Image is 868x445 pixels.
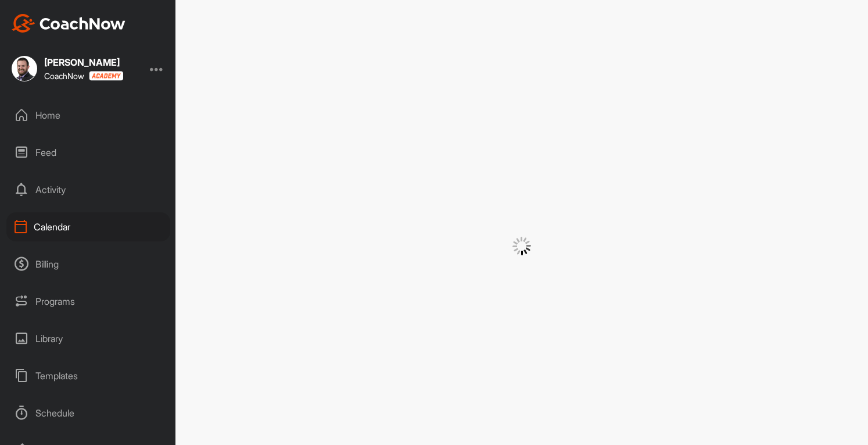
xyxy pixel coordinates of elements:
div: Calendar [6,212,170,241]
div: Library [6,324,170,353]
div: Programs [6,287,170,316]
div: CoachNow [44,71,123,81]
div: Activity [6,175,170,204]
div: Home [6,101,170,130]
img: square_5a02689f1687616c836b4f227dadd02e.jpg [12,56,37,81]
img: G6gVgL6ErOh57ABN0eRmCEwV0I4iEi4d8EwaPGI0tHgoAbU4EAHFLEQAh+QQFCgALACwIAA4AGAASAAAEbHDJSesaOCdk+8xg... [512,237,531,255]
img: CoachNow acadmey [89,71,123,81]
div: [PERSON_NAME] [44,58,123,67]
div: Schedule [6,398,170,428]
div: Feed [6,138,170,167]
div: Templates [6,361,170,390]
div: Billing [6,250,170,279]
img: CoachNow [12,14,125,33]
